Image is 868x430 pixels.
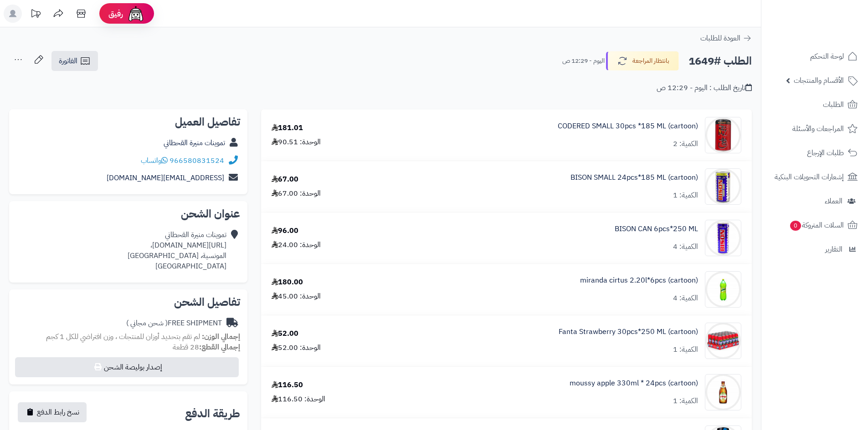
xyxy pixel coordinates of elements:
a: العودة للطلبات [700,33,752,44]
span: إشعارات التحويلات البنكية [775,171,844,183]
img: 1747727251-6e562dc2-177b-4697-85bf-e38f79d8-90x90.jpg [705,374,741,410]
a: تموينات منيرة القحطاني [164,137,225,148]
div: الوحدة: 45.00 [272,291,321,302]
div: تموينات منيرة القحطاني [URL][DOMAIN_NAME]، المونسية، [GEOGRAPHIC_DATA] [GEOGRAPHIC_DATA] [128,230,226,271]
span: السلات المتروكة [789,219,844,232]
span: الأقسام والمنتجات [794,74,844,87]
div: 67.00 [272,174,298,185]
span: رفيق [108,8,123,19]
h2: طريقة الدفع [185,408,240,419]
div: الكمية: 2 [673,139,698,149]
button: بانتظار المراجعة [606,51,679,71]
img: 1747537715-1819305c-a8d8-4bdb-ac29-5e435f18-90x90.jpg [705,168,741,205]
a: تحديثات المنصة [24,5,47,25]
img: 1747544486-c60db756-6ee7-44b0-a7d4-ec449800-90x90.jpg [705,271,741,308]
span: لوحة التحكم [810,50,844,63]
span: طلبات الإرجاع [807,147,844,159]
a: الفاتورة [51,51,98,71]
div: 181.01 [272,123,303,133]
a: 966580831524 [169,155,224,166]
a: إشعارات التحويلات البنكية [767,166,863,188]
a: BISON SMALL 24pcs*185 ML (cartoon) [570,172,698,183]
a: العملاء [767,190,863,212]
img: 1747640550-81rkq9Xaw6L._AC_SL1500-90x90.jpg [705,323,741,359]
div: الوحدة: 116.50 [272,394,325,405]
div: الكمية: 4 [673,242,698,252]
h2: الطلب #1649 [688,52,752,71]
a: واتساب [141,155,168,166]
h2: عنوان الشحن [16,208,240,219]
span: نسخ رابط الدفع [37,407,79,418]
a: [EMAIL_ADDRESS][DOMAIN_NAME] [107,172,224,183]
img: 1747537940-4f9b7f2e-1e75-41f3-be14-60905414-90x90.jpg [705,220,741,256]
a: الطلبات [767,94,863,116]
div: تاريخ الطلب : اليوم - 12:29 ص [657,83,752,93]
span: ( شحن مجاني ) [126,318,168,329]
span: 0 [790,221,801,231]
div: الكمية: 1 [673,344,698,355]
img: ai-face.png [127,5,145,23]
h2: تفاصيل الشحن [16,297,240,308]
button: نسخ رابط الدفع [18,402,87,422]
div: الوحدة: 24.00 [272,240,321,250]
strong: إجمالي الوزن: [202,331,240,342]
a: Fanta Strawberry 30pcs*250 ML (cartoon) [559,327,698,337]
a: BISON CAN 6pcs*250 ML [615,224,698,234]
img: logo-2.png [806,7,859,26]
div: الكمية: 4 [673,293,698,304]
a: moussy apple 330ml * 24pcs (cartoon) [570,378,698,389]
span: العودة للطلبات [700,33,740,44]
div: الكمية: 1 [673,190,698,201]
div: 96.00 [272,226,298,236]
h2: تفاصيل العميل [16,116,240,127]
span: الفاتورة [59,56,77,66]
a: التقارير [767,238,863,260]
div: الوحدة: 90.51 [272,137,321,147]
div: 180.00 [272,277,303,288]
span: العملاء [825,195,842,207]
a: CODERED SMALL 30pcs *185 ML (cartoon) [558,121,698,132]
a: طلبات الإرجاع [767,142,863,164]
div: FREE SHIPMENT [126,318,222,329]
span: التقارير [825,243,842,256]
span: الطلبات [823,98,844,111]
button: إصدار بوليصة الشحن [15,357,239,377]
a: لوحة التحكم [767,46,863,67]
div: 116.50 [272,380,303,390]
span: لم تقم بتحديد أوزان للمنتجات ، وزن افتراضي للكل 1 كجم [46,331,200,342]
a: السلات المتروكة0 [767,214,863,236]
img: 1747536337-61lY7EtfpmL._AC_SL1500-90x90.jpg [705,117,741,153]
div: 52.00 [272,329,298,339]
small: اليوم - 12:29 ص [562,56,605,66]
a: المراجعات والأسئلة [767,118,863,140]
strong: إجمالي القطع: [199,342,240,353]
div: الوحدة: 52.00 [272,343,321,353]
span: المراجعات والأسئلة [792,122,844,135]
a: miranda cirtus 2.20l*6pcs (cartoon) [580,275,698,286]
div: الكمية: 1 [673,396,698,406]
div: الوحدة: 67.00 [272,188,321,199]
small: 28 قطعة [173,342,240,353]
